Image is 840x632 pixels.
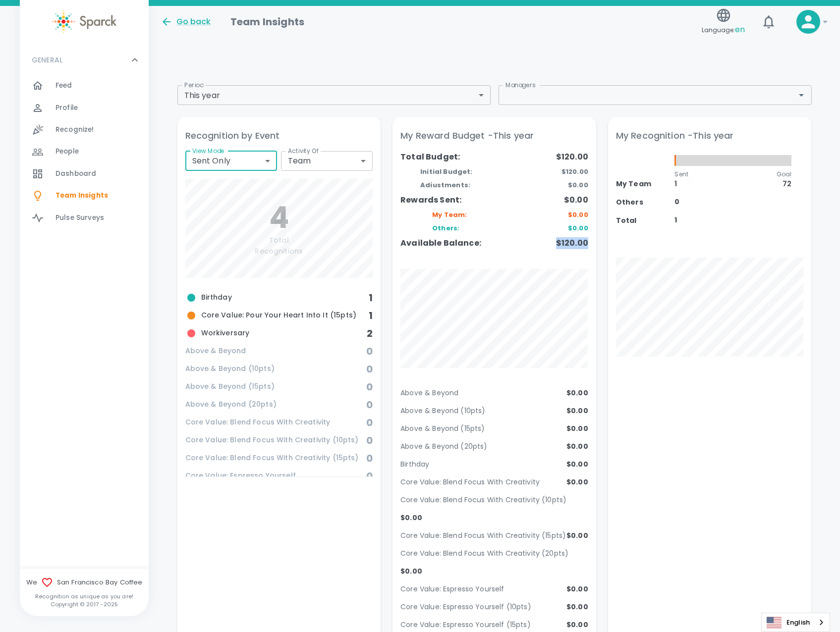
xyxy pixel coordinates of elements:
[702,23,745,37] span: Language:
[566,584,588,594] p: $0.00
[185,292,369,304] span: Birthday
[400,513,422,523] p: $0.00
[400,602,531,612] p: Core Value: Espresso Yourself (10pts)
[20,207,149,229] a: Pulse Surveys
[735,24,745,35] span: en
[367,325,373,341] h6: 2
[366,397,373,413] h6: 0
[366,450,373,466] h6: 0
[281,151,373,171] div: Team
[777,170,792,179] p: Goal
[400,495,566,505] p: Core Value: Blend Focus With Creativity (10pts)
[566,441,588,451] p: $0.00
[526,194,588,206] div: $0.00
[20,10,149,33] a: Sparck logo
[185,364,367,374] span: Above & Beyond (10pts)
[185,399,367,410] span: Above & Beyond (20pts)
[526,219,588,237] div: $0.00
[505,81,535,89] label: Managers
[663,197,803,207] div: 0
[698,4,749,40] button: Language:en
[761,613,830,632] aside: Language selected: English
[369,290,373,306] h6: 1
[400,219,525,237] div: Others:
[20,97,149,119] a: Profile
[56,147,79,157] span: People
[616,167,663,197] div: My Team
[20,141,149,162] a: People
[20,75,149,97] a: Feed
[400,129,588,143] p: My Reward Budget - This year
[56,191,108,201] span: Team Insights
[20,75,149,233] div: GENERAL
[762,613,830,632] a: English
[192,147,224,155] label: View Mode
[566,477,588,487] p: $0.00
[185,346,367,357] span: Above & Beyond
[400,388,458,398] p: Above & Beyond
[185,453,367,464] span: Core Value: Blend Focus With Creativity (15pts)
[185,417,367,428] span: Core Value: Blend Focus With Creativity
[400,163,525,181] div: Initial Budget:
[56,125,94,135] span: Recognize!
[366,432,373,448] h6: 0
[400,180,525,194] div: Adiustments:
[230,14,304,30] h1: Team Insights
[185,151,277,171] div: Sent Only
[794,88,808,102] button: Open
[20,45,149,75] div: GENERAL
[288,147,319,155] label: Activity Of
[400,584,504,594] p: Core Value: Espresso Yourself
[566,423,588,433] p: $0.00
[566,602,588,612] p: $0.00
[177,85,491,105] div: This year
[526,237,588,249] div: $120.00
[566,388,588,398] p: $0.00
[366,415,373,430] h6: 0
[185,435,367,446] span: Core Value: Blend Focus With Creativity (10pts)
[366,379,373,395] h6: 0
[400,423,485,433] p: Above & Beyond (15pts)
[20,185,149,207] a: Team Insights
[185,327,367,339] span: Workiversary
[20,163,149,185] a: Dashboard
[674,170,688,179] p: Sent
[526,180,588,194] div: $0.00
[161,16,211,28] button: Go back
[616,197,663,208] div: Others
[566,530,588,540] p: $0.00
[185,381,367,392] span: Above & Beyond (15pts)
[366,468,373,484] h6: 0
[32,55,62,65] p: GENERAL
[366,361,373,377] h6: 0
[400,151,525,163] div: Total Budget:
[184,81,203,89] label: Period
[20,577,149,588] span: We San Francisco Bay Coffee
[185,310,369,321] span: Core Value: Pour Your Heart Into It (15pts)
[400,237,525,249] div: Available Balance:
[777,179,792,189] p: 72
[400,206,525,220] div: My Team:
[56,103,78,113] span: Profile
[20,119,149,141] a: Recognize!
[400,530,566,540] p: Core Value: Blend Focus With Creativity (15pts)
[400,548,568,558] p: Core Value: Blend Focus With Creativity (20pts)
[400,477,540,487] p: Core Value: Blend Focus With Creativity
[56,213,104,223] span: Pulse Surveys
[663,215,803,225] div: 1
[616,129,804,143] p: My Recognition - This year
[400,459,429,469] p: Birthday
[20,592,149,600] p: Recognition as unique as you are!
[566,459,588,469] p: $0.00
[616,215,663,226] div: Total
[52,10,116,33] img: Sparck logo
[400,194,525,206] div: Rewards Sent:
